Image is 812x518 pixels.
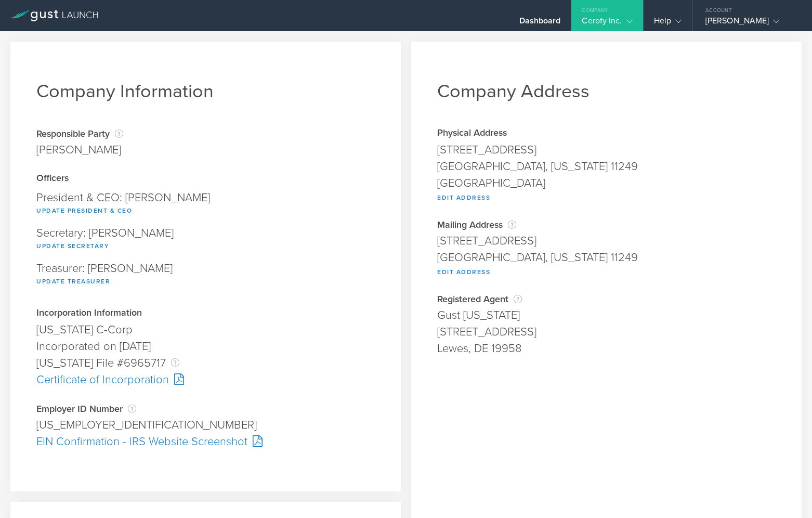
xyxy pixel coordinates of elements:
div: Cerofy Inc. [582,16,632,31]
h1: Company Address [437,80,776,102]
div: Physical Address [437,128,776,139]
div: Employer ID Number [36,404,375,414]
div: Secretary: [PERSON_NAME] [36,222,375,257]
div: Responsible Party [36,128,123,139]
div: [STREET_ADDRESS] [437,323,776,340]
div: Registered Agent [437,294,776,304]
div: [GEOGRAPHIC_DATA], [US_STATE] 11249 [437,158,776,175]
div: [STREET_ADDRESS] [437,232,776,249]
div: [GEOGRAPHIC_DATA], [US_STATE] 11249 [437,249,776,266]
div: EIN Confirmation - IRS Website Screenshot [36,433,375,450]
div: Gust [US_STATE] [437,307,776,323]
div: [PERSON_NAME] [36,141,123,158]
button: Update President & CEO [36,204,132,217]
button: Edit Address [437,266,490,278]
div: Lewes, DE 19958 [437,340,776,357]
div: [GEOGRAPHIC_DATA] [437,175,776,191]
button: Update Treasurer [36,275,110,288]
h1: Company Information [36,80,375,102]
iframe: Chat Widget [760,468,812,518]
div: [US_STATE] C-Corp [36,321,375,338]
div: Help [654,16,682,31]
div: Incorporation Information [36,308,375,319]
div: [PERSON_NAME] [705,16,794,31]
div: [US_EMPLOYER_IDENTIFICATION_NUMBER] [36,417,375,433]
div: Incorporated on [DATE] [36,338,375,355]
div: Officers [36,174,375,184]
div: [US_STATE] File #6965717 [36,355,375,371]
div: [STREET_ADDRESS] [437,141,776,158]
button: Edit Address [437,191,490,204]
button: Update Secretary [36,240,109,252]
div: Dashboard [519,16,561,31]
div: Mailing Address [437,219,776,230]
div: President & CEO: [PERSON_NAME] [36,187,375,222]
div: Treasurer: [PERSON_NAME] [36,257,375,293]
div: Certificate of Incorporation [36,371,375,388]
